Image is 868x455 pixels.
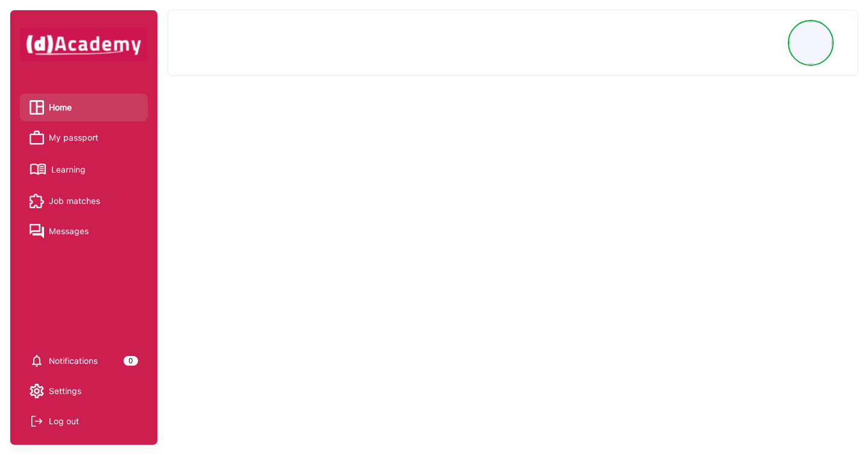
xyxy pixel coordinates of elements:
span: Home [49,98,72,116]
span: Learning [51,161,86,179]
img: Log out [30,414,44,428]
a: Learning iconLearning [30,159,138,180]
img: Messages icon [30,224,44,238]
span: Job matches [49,192,100,210]
span: Notifications [49,352,98,370]
a: Home iconHome [30,98,138,116]
div: Log out [49,412,79,430]
img: Learning icon [30,159,46,180]
a: My passport iconMy passport [30,129,138,147]
a: Job matches iconJob matches [30,192,138,210]
span: My passport [49,129,98,147]
img: Home icon [30,100,44,115]
img: dAcademy [20,28,148,62]
span: Messages [49,222,89,240]
img: Profile [790,22,832,64]
div: 0 [124,356,138,366]
span: Settings [49,382,81,400]
img: setting [30,354,44,368]
img: setting [30,384,44,398]
img: Job matches icon [30,194,44,208]
a: Messages iconMessages [30,222,138,240]
img: My passport icon [30,130,44,145]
